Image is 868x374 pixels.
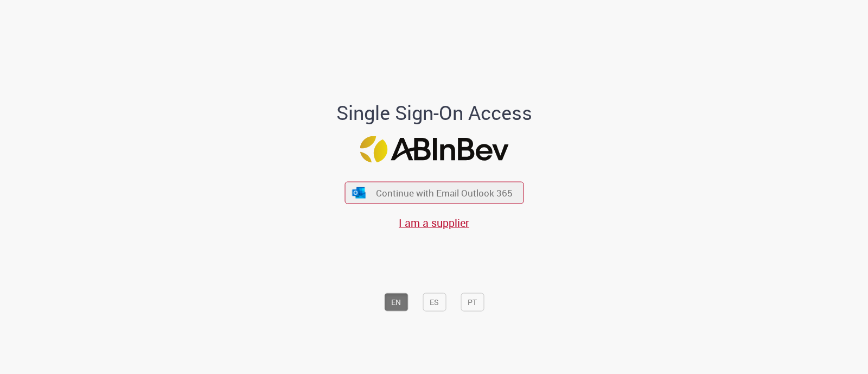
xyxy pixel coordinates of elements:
[399,215,469,230] a: I am a supplier
[461,293,484,311] button: PT
[284,102,585,123] h1: Single Sign-On Access
[360,136,508,163] img: Logo ABInBev
[423,293,446,311] button: ES
[352,187,367,198] img: ícone Azure/Microsoft 360
[376,187,513,199] span: Continue with Email Outlook 365
[344,182,524,204] button: ícone Azure/Microsoft 360 Continue with Email Outlook 365
[384,293,408,311] button: EN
